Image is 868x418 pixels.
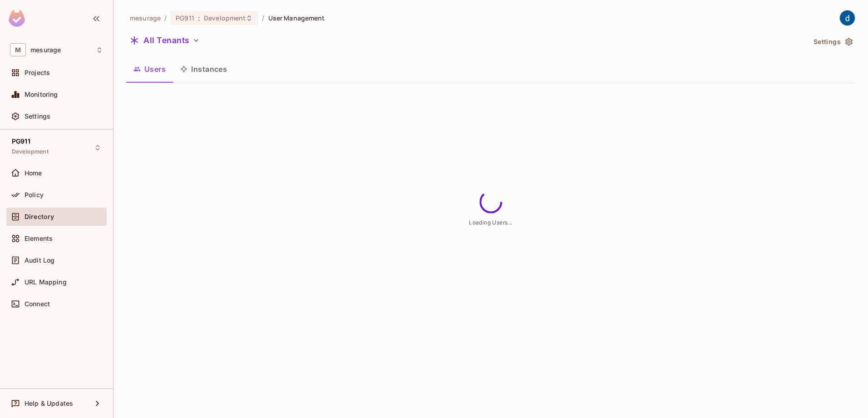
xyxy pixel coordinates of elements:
span: User Management [268,14,325,22]
li: / [262,14,264,22]
img: dev 911gcl [840,10,855,25]
span: PG911 [176,14,194,22]
li: / [164,14,167,22]
span: M [10,43,26,56]
span: Workspace: mesurage [30,46,61,54]
span: Development [204,14,246,22]
span: Projects [25,69,50,76]
span: Development [12,148,49,155]
span: PG911 [12,138,30,145]
span: Help & Updates [25,400,73,407]
span: URL Mapping [25,279,67,286]
span: Policy [25,191,44,199]
span: Home [25,169,42,177]
span: the active workspace [130,14,161,22]
span: Loading Users... [469,219,512,226]
button: Instances [173,58,234,80]
button: All Tenants [126,33,203,48]
span: Elements [25,235,53,242]
span: Directory [25,213,54,220]
span: : [197,15,201,22]
button: Settings [810,35,855,49]
span: Connect [25,300,50,308]
button: Users [126,58,173,80]
span: Audit Log [25,257,54,264]
span: Settings [25,113,50,120]
img: SReyMgAAAABJRU5ErkJggg== [9,10,25,27]
span: Monitoring [25,91,58,98]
